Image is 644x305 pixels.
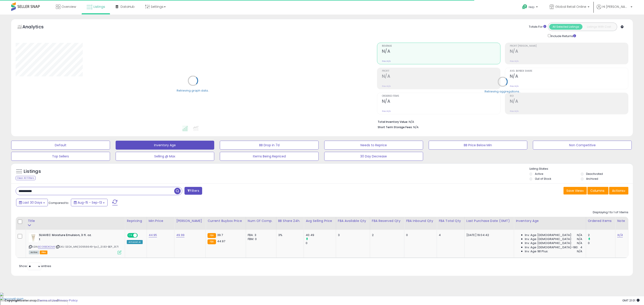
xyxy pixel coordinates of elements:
button: BB Price Below Min [429,141,527,150]
a: B008BOKGM4 [38,245,55,249]
span: Columns [590,188,604,193]
a: 44.95 [149,233,157,237]
button: 30 Day Decrease [324,152,423,161]
span: ON [128,234,133,237]
div: Min Price [149,219,173,223]
div: BB Share 24h. [278,219,302,223]
a: Hi [PERSON_NAME] [597,4,632,15]
div: Inventory Age [516,219,584,223]
img: 31mVhj5vb8L._SL40_.jpg [29,233,38,242]
button: Aug-15 - Sep-13 [71,199,108,206]
div: FBA Available Qty [338,219,368,223]
div: FBA inbound Qty [406,219,435,223]
div: Clear All Filters [16,176,36,180]
button: Needs to Reprice [324,141,423,150]
div: FBM: 0 [248,237,273,241]
label: Deactivated [586,172,603,176]
span: Inv. Age [DEMOGRAPHIC_DATA]: [525,233,572,237]
div: Note [617,219,626,223]
button: Columns [587,187,608,194]
span: Overview [61,4,76,9]
span: Show: entries [19,264,51,268]
div: Num of Comp. [248,219,274,223]
label: Archived [586,177,598,181]
a: N/A [617,233,623,237]
button: Filters [184,187,202,195]
div: Displaying 1 to 1 of 1 items [593,210,628,215]
div: Avg Selling Price [306,219,334,223]
div: [DATE] 19:04:42 [466,233,511,237]
span: Listings [93,4,105,9]
div: 4 [439,233,461,237]
span: All listings currently available for purchase on Amazon [29,251,39,254]
span: N/A [577,249,582,253]
span: Inv. Age [DEMOGRAPHIC_DATA]: [525,241,572,245]
span: OFF [137,234,144,237]
small: FBA [208,239,216,244]
span: Hi [PERSON_NAME] [602,4,629,9]
div: [PERSON_NAME] [176,219,204,223]
div: Amazon AI [127,240,142,244]
button: Selling @ Max [116,152,214,161]
div: Title [28,219,123,223]
div: Current Buybox Price [208,219,244,223]
div: FBA Reserved Qty [372,219,402,223]
div: Totals For [529,25,546,29]
div: 3% [278,233,301,237]
div: 0 [406,233,433,237]
button: Items Being Repriced [220,152,319,161]
div: Last Purchase Date (GMT) [466,219,512,223]
div: Include Returns [544,33,581,38]
button: BB Drop in 7d [220,141,319,150]
div: Repricing [127,219,145,223]
span: | SKU: SEOA_MN(00956649-1pc)_21.83-BEP_31.71 [56,245,119,249]
button: Default [11,141,110,150]
label: Out of Stock [535,177,551,181]
div: ASIN: [29,233,121,254]
div: 3 [338,233,366,237]
span: Inv. Age [DEMOGRAPHIC_DATA]: [525,237,572,241]
a: 49.99 [176,233,184,237]
div: FBA: 3 [248,233,273,237]
button: Last 30 Days [16,199,48,206]
a: Help [519,1,542,15]
div: 0 [588,241,615,245]
div: 40.49 [306,233,336,237]
span: Inv. Age [DEMOGRAPHIC_DATA]-180: [525,245,578,249]
span: Aug-15 - Sep-13 [78,200,102,205]
div: 2 [372,233,401,237]
div: Retrieving aggregations.. [485,89,521,93]
h5: Listings [24,168,41,175]
span: N/A [577,233,582,237]
button: Listings With Cost [582,24,616,30]
button: All Selected Listings [549,24,583,30]
i: Get Help [522,4,527,10]
button: Save View [563,187,587,194]
button: Inventory Age [116,141,214,150]
button: Non Competitive [533,141,632,150]
span: Compared to: [49,201,69,205]
span: Last 30 Days [23,200,42,205]
div: Retrieving graph data.. [177,88,209,92]
b: SUAVEC Moisture Emulsion, 3 fl. oz. t [39,233,93,242]
span: DataHub [121,4,135,9]
div: 0 [306,241,336,245]
button: Actions [609,187,628,194]
span: N/A [577,241,582,245]
div: 2 [588,233,615,237]
span: 39.7 [217,233,223,237]
h5: Analytics [22,24,52,31]
span: Help [529,5,535,9]
label: Active [535,172,543,176]
span: N/A [577,237,582,241]
p: Listing States: [530,167,633,171]
div: FBA Total Qty [439,219,463,223]
span: 4 [580,245,582,249]
span: Inv. Age 181 Plus: [525,249,548,253]
span: 44.97 [217,239,225,243]
span: Global Retail Online [555,4,586,9]
div: Ordered Items [588,219,614,223]
small: FBA [208,233,216,238]
span: FBA [40,251,47,254]
button: Top Sellers [11,152,110,161]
